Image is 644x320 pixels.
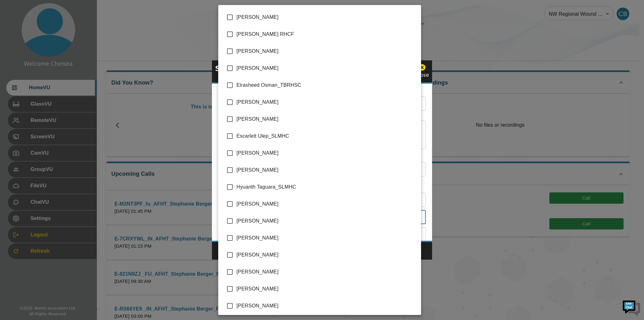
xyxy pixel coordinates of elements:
span: [PERSON_NAME] [236,115,416,123]
span: [PERSON_NAME] [236,234,416,242]
span: [PERSON_NAME] [236,200,416,208]
span: [PERSON_NAME] [236,98,416,106]
textarea: Type your message and hit 'Enter' [3,172,120,194]
span: [PERSON_NAME] [236,285,416,293]
span: [PERSON_NAME] RHCF [236,30,416,38]
span: [PERSON_NAME] [236,217,416,225]
div: Minimize live chat window [103,3,118,18]
span: [PERSON_NAME] [236,166,416,174]
span: Elrasheed Osman_TBRHSC [236,81,416,89]
span: Escarlett Ulep_SLMHC [236,132,416,140]
img: Chat Widget [622,298,641,317]
span: [PERSON_NAME] [236,268,416,276]
span: [PERSON_NAME] [236,14,416,21]
img: d_736959983_company_1615157101543_736959983 [11,29,26,45]
span: Hyuanth Taguara_SLMHC [236,183,416,191]
span: [PERSON_NAME] [236,251,416,259]
div: Chat with us now [33,33,106,41]
span: [PERSON_NAME] [236,64,416,72]
span: [PERSON_NAME] [236,47,416,55]
span: [PERSON_NAME] [236,302,416,310]
span: We're online! [36,79,87,143]
span: [PERSON_NAME] [236,149,416,157]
